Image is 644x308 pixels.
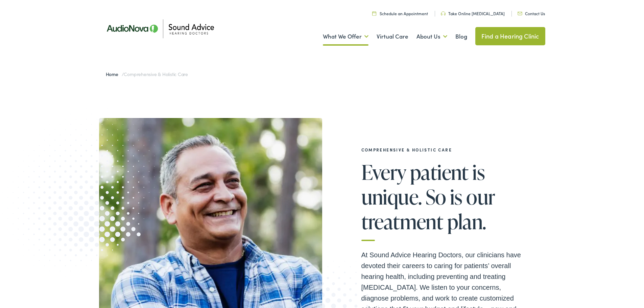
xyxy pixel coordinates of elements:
[447,210,486,233] span: plan.
[455,24,467,49] a: Blog
[416,24,447,49] a: About Us
[361,186,422,208] span: unique.
[426,186,446,208] span: So
[361,161,406,183] span: Every
[466,186,495,208] span: our
[323,24,368,49] a: What We Offer
[410,161,469,183] span: patient
[106,71,122,77] a: Home
[450,186,462,208] span: is
[475,27,545,45] a: Find a Hearing Clinic
[124,71,188,77] span: Comprehensive & Holistic Care
[372,10,428,16] a: Schedule an Appointment
[518,12,522,15] img: Icon representing mail communication in a unique green color, indicative of contact or communicat...
[472,161,485,183] span: is
[361,210,444,233] span: treatment
[441,10,505,16] a: Take Online [MEDICAL_DATA]
[361,147,524,152] h2: Comprehensive & Holistic Care
[372,11,376,16] img: Calendar icon in a unique green color, symbolizing scheduling or date-related features.
[441,11,446,16] img: Headphone icon in a unique green color, suggesting audio-related services or features.
[377,24,408,49] a: Virtual Care
[106,71,188,77] span: /
[518,10,545,16] a: Contact Us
